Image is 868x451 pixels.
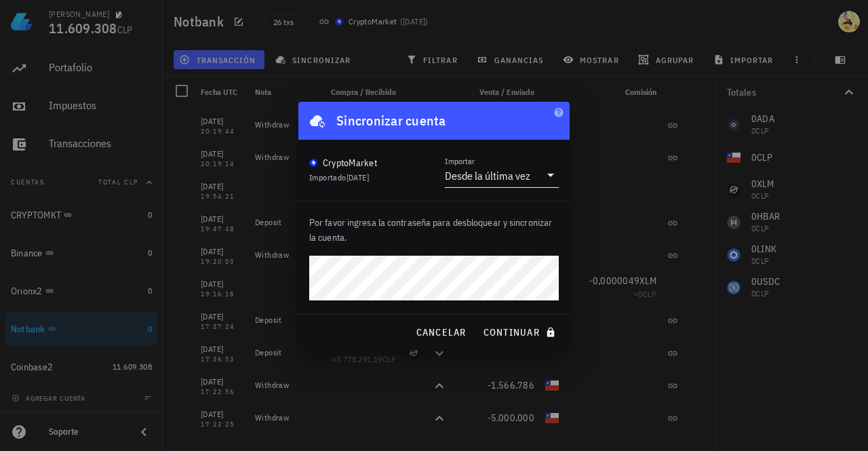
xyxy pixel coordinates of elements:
[336,110,446,132] div: Sincronizar cuenta
[323,156,377,170] div: CryptoMarket
[445,156,475,166] label: Importar
[309,172,369,182] span: Importado
[309,159,317,167] img: CryptoMKT
[410,320,471,345] button: cancelar
[415,326,466,338] span: cancelar
[347,172,369,182] span: [DATE]
[445,169,530,182] div: Desde la última vez
[445,164,559,187] div: ImportarDesde la última vez
[483,326,559,338] span: continuar
[309,215,559,245] p: Por favor ingresa la contraseña para desbloquear y sincronizar la cuenta.
[477,320,564,345] button: continuar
